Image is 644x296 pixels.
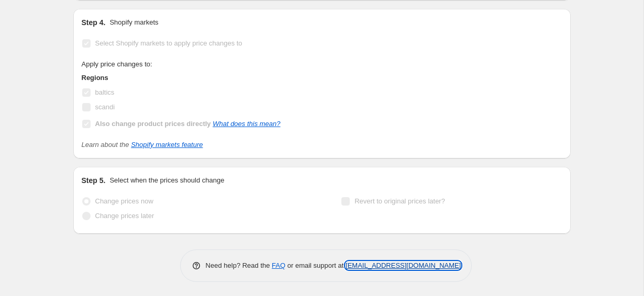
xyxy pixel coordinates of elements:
[82,141,203,149] i: Learn about the
[213,120,280,128] a: What does this mean?
[272,261,285,269] a: FAQ
[109,17,158,28] p: Shopify markets
[109,175,224,186] p: Select when the prices should change
[95,103,115,111] span: scandi
[95,39,242,47] span: Select Shopify markets to apply price changes to
[95,197,153,205] span: Change prices now
[95,212,154,220] span: Change prices later
[82,60,152,68] span: Apply price changes to:
[346,261,461,269] a: [EMAIL_ADDRESS][DOMAIN_NAME]
[82,17,106,28] h2: Step 4.
[95,88,115,96] span: baltics
[82,175,106,186] h2: Step 5.
[131,141,203,149] a: Shopify markets feature
[95,120,211,128] b: Also change product prices directly
[82,73,281,83] h3: Regions
[285,261,346,269] span: or email support at
[206,261,272,269] span: Need help? Read the
[354,197,445,205] span: Revert to original prices later?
